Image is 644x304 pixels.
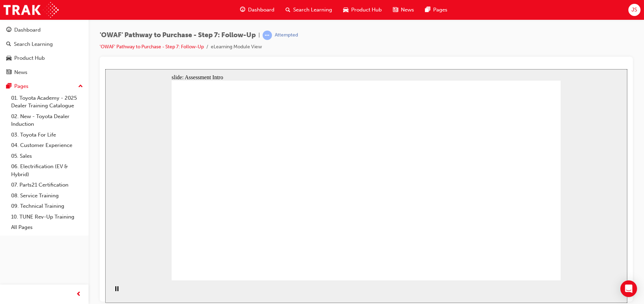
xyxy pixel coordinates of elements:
[8,222,86,233] a: All Pages
[3,52,86,65] a: Product Hub
[211,43,262,51] li: eLearning Module View
[3,24,86,36] a: Dashboard
[351,6,382,14] span: Product Hub
[8,140,86,151] a: 04. Customer Experience
[620,280,637,297] div: Open Intercom Messenger
[8,212,86,222] a: 10. TUNE Rev-Up Training
[6,69,11,76] span: news-icon
[3,80,86,93] button: Pages
[14,40,53,48] div: Search Learning
[3,211,15,234] div: playback controls
[387,3,420,17] a: news-iconNews
[3,66,86,79] a: News
[8,190,86,201] a: 08. Service Training
[78,82,83,91] span: up-icon
[280,3,338,17] a: search-iconSearch Learning
[8,161,86,180] a: 06. Electrification (EV & Hybrid)
[14,54,45,62] div: Product Hub
[3,2,59,18] img: Trak
[8,130,86,140] a: 03. Toyota For Life
[401,6,414,14] span: News
[420,3,453,17] a: pages-iconPages
[8,201,86,212] a: 09. Technical Training
[258,31,260,39] span: |
[240,6,245,14] span: guage-icon
[76,290,82,299] span: prev-icon
[275,32,298,39] div: Attempted
[628,4,641,16] button: JS
[263,31,272,40] span: learningRecordVerb_ATTEMPT-icon
[234,3,280,17] a: guage-iconDashboard
[293,6,332,14] span: Search Learning
[3,38,86,51] a: Search Learning
[393,6,398,14] span: news-icon
[3,22,86,80] button: DashboardSearch LearningProduct HubNews
[631,6,637,14] span: JS
[100,44,204,50] a: 'OWAF' Pathway to Purchase - Step 7: Follow-Up
[8,151,86,162] a: 05. Sales
[338,3,387,17] a: car-iconProduct Hub
[14,26,41,34] div: Dashboard
[6,41,11,48] span: search-icon
[3,217,15,229] button: Pause (Ctrl+Alt+P)
[6,27,11,33] span: guage-icon
[248,6,274,14] span: Dashboard
[6,83,11,90] span: pages-icon
[6,55,11,61] span: car-icon
[425,6,430,14] span: pages-icon
[433,6,447,14] span: Pages
[14,82,28,90] div: Pages
[8,93,86,111] a: 01. Toyota Academy - 2025 Dealer Training Catalogue
[8,180,86,190] a: 07. Parts21 Certification
[100,31,256,39] span: 'OWAF' Pathway to Purchase - Step 7: Follow-Up
[343,6,348,14] span: car-icon
[8,111,86,130] a: 02. New - Toyota Dealer Induction
[286,6,290,14] span: search-icon
[14,68,27,76] div: News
